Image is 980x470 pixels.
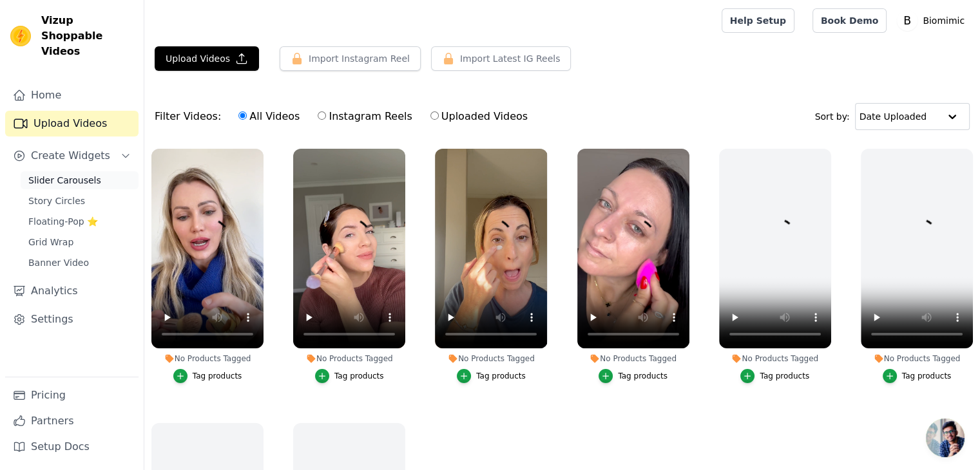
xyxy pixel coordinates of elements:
[315,369,384,383] button: Tag products
[926,418,965,457] div: Ouvrir le chat
[5,434,139,460] a: Setup Docs
[430,108,528,125] label: Uploaded Videos
[815,103,970,130] div: Sort by:
[238,108,300,125] label: All Videos
[5,408,139,434] a: Partners
[812,8,887,33] a: Book Demo
[760,371,809,381] div: Tag products
[21,254,139,272] a: Banner Video
[599,369,668,383] button: Tag products
[903,14,911,27] text: B
[173,369,242,383] button: Tag products
[5,111,139,136] a: Upload Videos
[28,236,73,249] span: Grid Wrap
[28,215,98,228] span: Floating-Pop ⭐
[21,171,139,189] a: Slider Carousels
[577,353,689,364] div: No Products Tagged
[5,382,139,408] a: Pricing
[28,256,89,269] span: Banner Video
[28,174,101,187] span: Slider Carousels
[740,369,809,383] button: Tag products
[719,353,831,364] div: No Products Tagged
[5,143,139,169] button: Create Widgets
[21,233,139,251] a: Grid Wrap
[457,369,526,383] button: Tag products
[280,46,421,71] button: Import Instagram Reel
[238,111,247,120] input: All Videos
[861,353,973,364] div: No Products Tagged
[317,108,412,125] label: Instagram Reels
[31,148,110,164] span: Create Widgets
[897,9,970,32] button: B Biomimic
[28,194,85,207] span: Story Circles
[318,111,326,120] input: Instagram Reels
[293,353,405,364] div: No Products Tagged
[918,9,970,32] p: Biomimic
[722,8,794,33] a: Help Setup
[902,371,952,381] div: Tag products
[435,353,547,364] div: No Products Tagged
[476,371,526,381] div: Tag products
[431,46,572,71] button: Import Latest IG Reels
[5,82,139,108] a: Home
[334,371,384,381] div: Tag products
[5,306,139,332] a: Settings
[460,52,561,65] span: Import Latest IG Reels
[430,111,439,120] input: Uploaded Videos
[155,46,259,71] button: Upload Videos
[5,278,139,304] a: Analytics
[21,192,139,210] a: Story Circles
[883,369,952,383] button: Tag products
[21,212,139,230] a: Floating-Pop ⭐
[618,371,668,381] div: Tag products
[10,26,31,46] img: Vizup
[41,13,133,59] span: Vizup Shoppable Videos
[151,353,264,364] div: No Products Tagged
[193,371,242,381] div: Tag products
[155,102,535,131] div: Filter Videos:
